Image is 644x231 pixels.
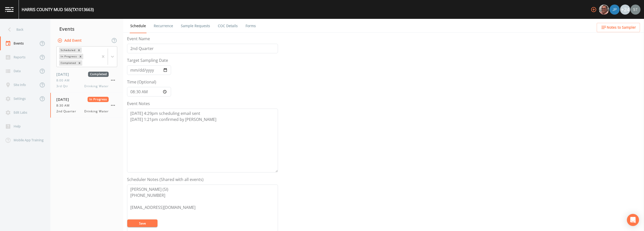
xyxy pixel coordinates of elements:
img: cb9926319991c592eb2b4c75d39c237f [630,5,640,15]
a: Recurrence [153,19,174,33]
img: 41241ef155101aa6d92a04480b0d0000 [610,5,620,15]
span: 2nd Quarter [56,109,79,114]
span: Completed [88,72,109,77]
span: In Progress [88,97,109,102]
div: Joshua gere Paul [609,5,620,15]
div: Remove Scheduled [76,48,82,53]
label: Scheduler Notes (Shared with all events) [127,176,204,182]
a: Sample Requests [180,19,211,33]
div: In Progress [59,54,78,59]
div: Mike Franklin [599,5,609,15]
span: [DATE] [56,72,73,77]
button: Add Event [56,36,84,45]
a: COC Details [217,19,238,33]
a: Forms [245,19,257,33]
div: Remove In Progress [78,54,83,59]
div: Remove Completed [77,60,82,66]
span: Notes to Sampler [607,24,636,31]
div: Events [50,23,123,35]
button: Notes to Sampler [597,23,640,32]
div: +24 [620,5,630,15]
span: 8:30 AM [56,103,73,108]
button: Save [127,219,157,227]
div: Scheduled [59,48,76,53]
label: Event Notes [127,101,150,107]
div: Open Intercom Messenger [627,214,639,226]
label: Target Sampling Date [127,57,168,63]
span: 3rd Qtr [56,84,71,88]
img: logo [5,7,14,12]
textarea: [DATE] 4:29pm scheduling email sent [DATE] 1:21pm confirmed by [PERSON_NAME] [127,109,278,172]
a: [DATE]Completed8:00 AM3rd QtrDrinking Water [50,68,123,93]
label: Event Name [127,36,150,42]
div: HARRIS COUNTY MUD 565 (TX1013663) [22,7,94,13]
span: [DATE] [56,97,73,102]
div: Completed [59,60,77,66]
label: Time (Optional) [127,79,156,85]
span: 8:00 AM [56,78,73,83]
a: Schedule [130,19,147,33]
span: Drinking Water [84,84,109,88]
span: Drinking Water [84,109,109,114]
a: [DATE]In Progress8:30 AM2nd QuarterDrinking Water [50,93,123,118]
img: e2d790fa78825a4bb76dcb6ab311d44c [599,5,609,15]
